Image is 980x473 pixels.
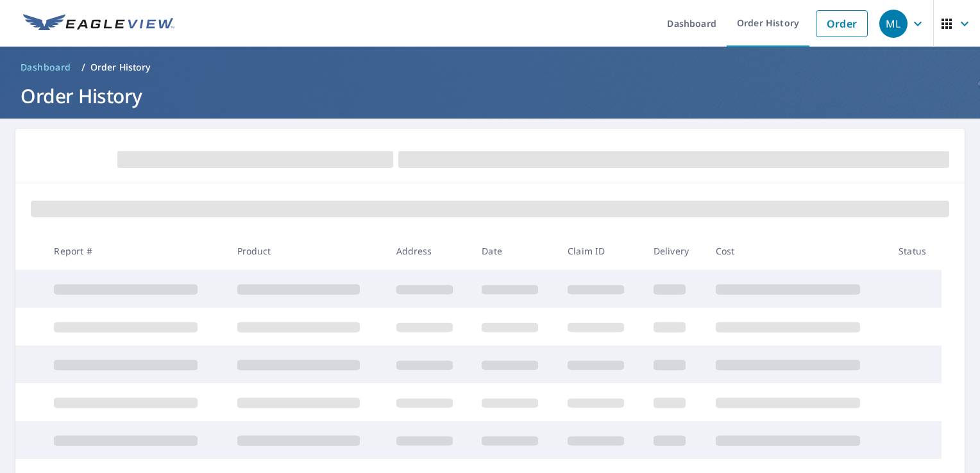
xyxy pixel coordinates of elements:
th: Product [227,232,386,270]
th: Cost [705,232,888,270]
a: Order [816,10,868,37]
th: Date [471,232,557,270]
th: Claim ID [557,232,643,270]
span: Dashboard [21,61,71,74]
nav: breadcrumb [15,57,965,78]
li: / [81,60,85,75]
th: Status [888,232,942,270]
h1: Order History [15,83,965,109]
th: Delivery [643,232,705,270]
th: Report # [44,232,226,270]
a: Dashboard [15,57,76,78]
div: ML [879,10,908,38]
img: EV Logo [23,14,174,33]
th: Address [386,232,472,270]
p: Order History [90,61,151,74]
